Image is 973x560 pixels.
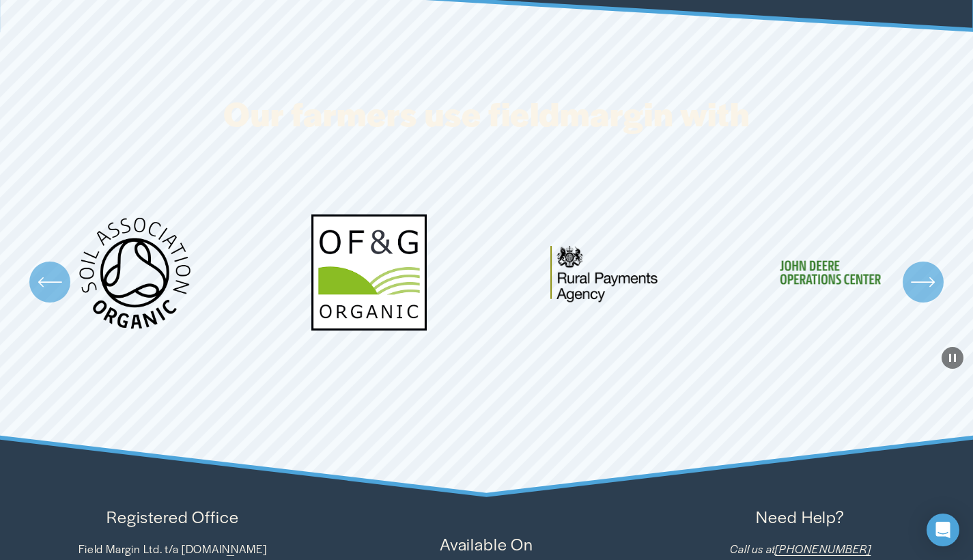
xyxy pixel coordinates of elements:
[647,505,954,529] p: Need Help?
[223,89,750,136] strong: Our farmers use fieldmargin with
[903,262,944,303] button: Next
[775,541,871,557] a: [PHONE_NUMBER]
[942,347,963,369] button: Pause Background
[775,541,871,557] em: [PHONE_NUMBER]
[29,262,70,303] button: Previous
[730,541,776,557] em: Call us at
[20,505,326,529] p: Registered Office
[927,514,959,546] div: Open Intercom Messenger
[333,532,640,557] p: Available On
